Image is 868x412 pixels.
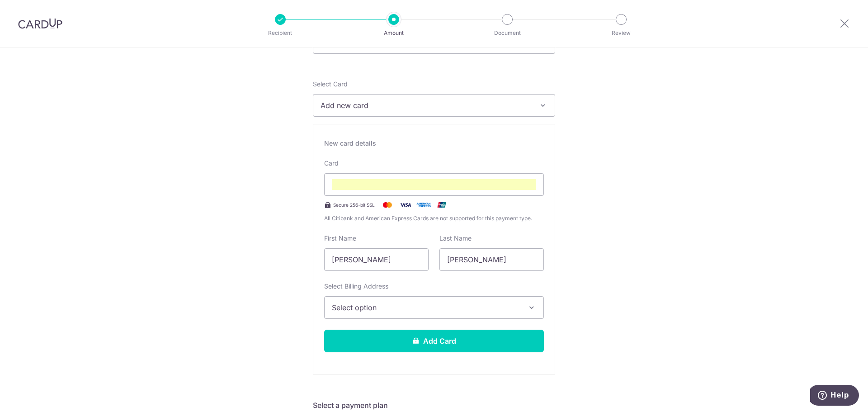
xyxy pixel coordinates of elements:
[324,330,544,352] button: Add Card
[378,199,396,210] img: Mastercard
[588,28,655,38] p: Review
[324,214,544,223] span: All Citibank and American Express Cards are not supported for this payment type.
[332,302,520,313] span: Select option
[474,28,541,38] p: Document
[18,18,62,29] img: CardUp
[333,201,375,208] span: Secure 256-bit SSL
[247,28,314,38] p: Recipient
[433,199,451,210] img: .alt.unionpay
[439,234,472,243] label: Last Name
[360,28,427,38] p: Amount
[313,94,555,117] button: Add new card
[324,139,544,148] div: New card details
[810,385,859,407] iframe: Opens a widget where you can find more information
[324,248,429,271] input: Cardholder First Name
[313,400,555,411] h5: Select a payment plan
[415,199,433,210] img: .alt.amex
[324,282,388,291] label: Select Billing Address
[324,296,544,319] button: Select option
[324,159,339,168] label: Card
[396,199,415,210] img: Visa
[313,80,348,88] span: translation missing: en.payables.payment_networks.credit_card.summary.labels.select_card
[324,234,356,243] label: First Name
[439,248,544,271] input: Cardholder Last Name
[332,179,536,190] iframe: Secure card payment input frame
[321,100,531,111] span: Add new card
